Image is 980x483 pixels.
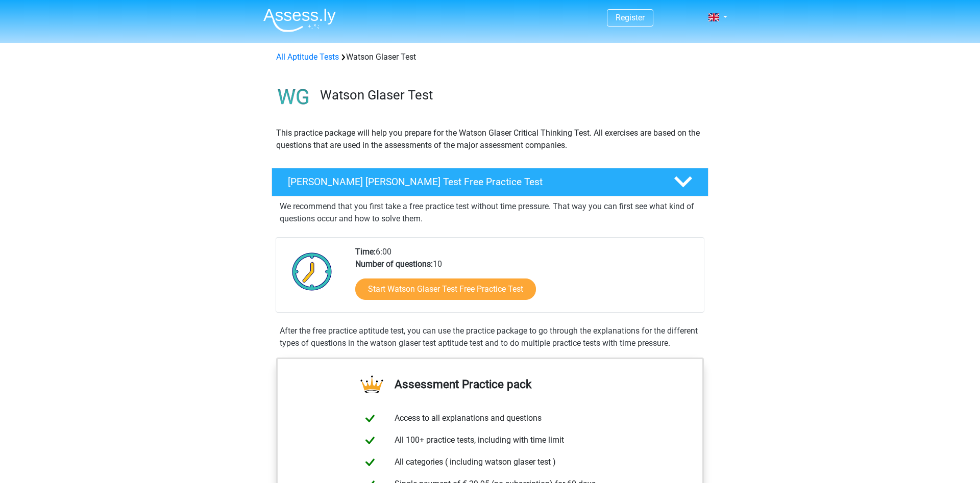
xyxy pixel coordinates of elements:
p: This practice package will help you prepare for the Watson Glaser Critical Thinking Test. All exe... [276,127,704,151]
a: Register [616,13,645,22]
b: Time: [355,247,376,257]
h4: [PERSON_NAME] [PERSON_NAME] Test Free Practice Test [288,176,657,188]
div: 6:00 10 [348,246,703,312]
b: Number of questions: [355,259,433,269]
a: All Aptitude Tests [276,52,339,62]
div: After the free practice aptitude test, you can use the practice package to go through the explana... [276,325,704,349]
p: We recommend that you first take a free practice test without time pressure. That way you can fir... [280,200,700,225]
img: Clock [286,246,338,297]
img: watson glaser test [272,75,315,119]
a: Start Watson Glaser Test Free Practice Test [355,278,536,300]
div: Watson Glaser Test [272,51,708,63]
a: [PERSON_NAME] [PERSON_NAME] Test Free Practice Test [267,168,713,196]
h3: Watson Glaser Test [320,87,700,103]
img: Assessly [263,8,336,32]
